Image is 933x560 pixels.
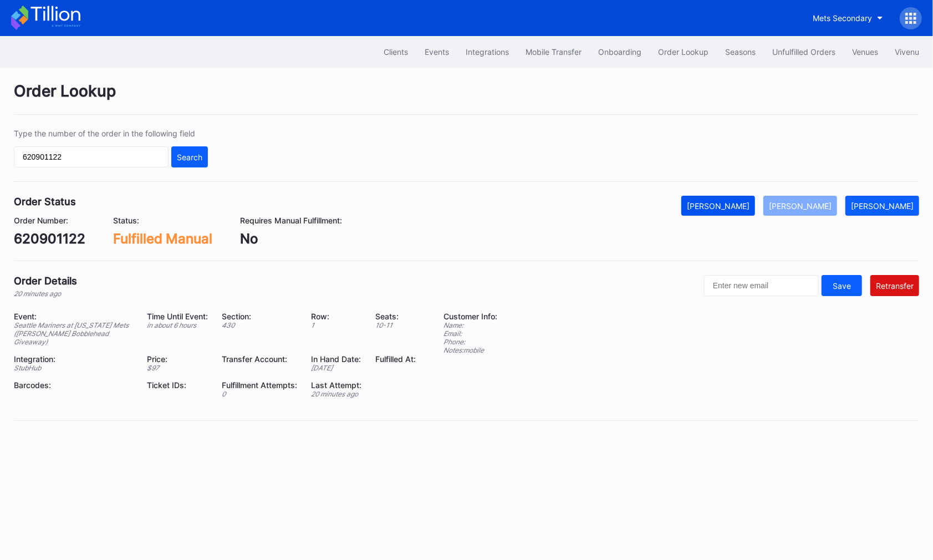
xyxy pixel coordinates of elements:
div: 0 [222,390,297,398]
div: Section: [222,312,297,321]
div: Type the number of the order in the following field [14,129,208,138]
div: Integration: [14,354,133,364]
div: Vivenu [895,47,919,57]
div: Phone: [443,338,497,346]
div: 1 [311,321,361,329]
div: Mobile Transfer [526,47,582,57]
div: Event: [14,312,133,321]
div: $ 97 [147,364,208,372]
button: Retransfer [870,275,919,296]
div: Requires Manual Fulfillment: [240,216,342,225]
div: Integrations [466,47,509,57]
button: Events [416,42,457,62]
div: Email: [443,329,497,338]
button: Unfulfilled Orders [764,42,844,62]
div: 10 - 11 [375,321,416,329]
div: Order Number: [14,216,85,225]
div: Seats: [375,312,416,321]
button: Integrations [457,42,517,62]
div: 20 minutes ago [14,289,77,298]
button: [PERSON_NAME] [845,196,919,216]
div: Seasons [725,47,756,57]
div: Fulfilled Manual [113,231,212,247]
div: [PERSON_NAME] [687,201,750,211]
div: 20 minutes ago [311,390,361,398]
div: [PERSON_NAME] [851,201,914,211]
div: Customer Info: [443,312,497,321]
div: Mets Secondary [813,13,872,23]
div: Fulfilled At: [375,354,416,364]
div: Search [177,152,202,162]
div: Row: [311,312,361,321]
button: Mobile Transfer [517,42,590,62]
div: 620901122 [14,231,85,247]
button: Save [822,275,862,296]
button: Seasons [717,42,764,62]
div: Venues [852,47,878,57]
button: Order Lookup [650,42,717,62]
div: No [240,231,342,247]
div: Order Lookup [14,82,919,115]
div: StubHub [14,364,133,372]
button: Clients [375,42,416,62]
button: Venues [844,42,886,62]
div: Price: [147,354,208,364]
div: Order Lookup [658,47,708,57]
div: [PERSON_NAME] [769,201,832,211]
div: Retransfer [876,281,914,291]
div: Last Attempt: [311,380,361,390]
div: Ticket IDs: [147,380,208,390]
div: Barcodes: [14,380,133,390]
div: Notes: mobile [443,346,497,354]
div: [DATE] [311,364,361,372]
div: 430 [222,321,297,329]
button: Mets Secondary [804,8,891,28]
div: Unfulfilled Orders [772,47,835,57]
div: Order Details [14,275,77,287]
div: Name: [443,321,497,329]
div: Transfer Account: [222,354,297,364]
div: in about 6 hours [147,321,208,329]
button: Onboarding [590,42,650,62]
div: Events [425,47,449,57]
button: [PERSON_NAME] [681,196,755,216]
button: Search [171,146,208,167]
div: In Hand Date: [311,354,361,364]
input: Enter new email [704,275,819,296]
div: Onboarding [598,47,641,57]
div: Seattle Mariners at [US_STATE] Mets ([PERSON_NAME] Bobblehead Giveaway) [14,321,133,346]
input: GT59662 [14,146,169,167]
button: [PERSON_NAME] [763,196,837,216]
div: Clients [384,47,408,57]
div: Save [833,281,851,291]
div: Time Until Event: [147,312,208,321]
button: Vivenu [886,42,927,62]
div: Status: [113,216,212,225]
div: Fulfillment Attempts: [222,380,297,390]
div: Order Status [14,196,76,207]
